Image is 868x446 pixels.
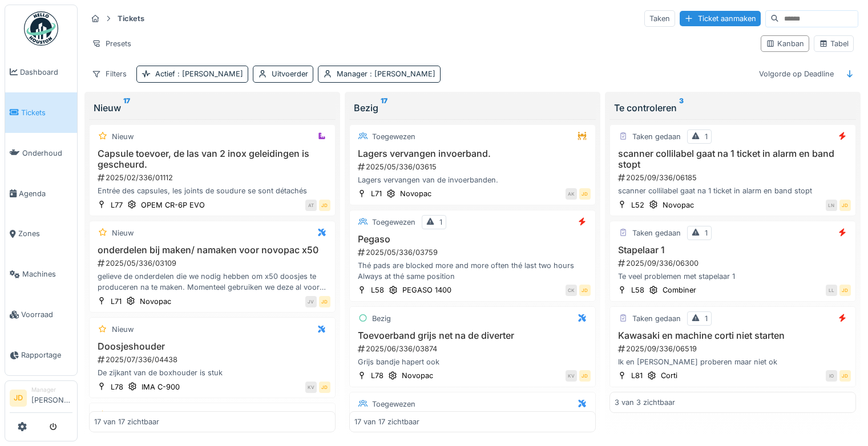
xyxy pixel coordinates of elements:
div: Entrée des capsules, les joints de soudure se sont détachés [94,185,330,196]
div: JD [579,370,591,382]
div: JD [839,285,851,296]
div: 17 van 17 zichtbaar [354,416,419,427]
div: Manager [337,68,435,79]
div: JD [839,370,851,382]
div: Novopac [140,296,171,307]
div: Taken gedaan [632,313,681,324]
a: Rapportage [5,335,77,375]
div: KV [566,370,577,382]
div: Novopac [402,370,433,381]
div: Nieuw [112,324,134,335]
div: 3 van 3 zichtbaar [615,397,675,408]
h3: Stapelaar 1 [615,245,851,256]
span: Onderhoud [22,148,72,159]
div: Nieuw [112,228,134,238]
span: Agenda [19,188,72,199]
div: Ik en [PERSON_NAME] proberen maar niet ok [615,356,851,367]
li: JD [10,390,27,407]
div: JD [319,382,330,393]
span: : [PERSON_NAME] [175,70,243,78]
li: [PERSON_NAME] [31,386,72,410]
div: IMA C-900 [142,382,180,392]
h3: Capsule toevoer, de las van 2 inox geleidingen is gescheurd. [94,148,330,170]
div: Combiner [663,285,696,295]
div: Grijs bandje hapert ook [354,356,591,367]
div: L52 [631,200,644,210]
a: Zones [5,214,77,254]
div: L71 [111,296,122,307]
div: Actief [155,68,243,79]
div: 1 [705,131,708,142]
div: PEGASO 1400 [402,285,451,295]
div: OPEM CR-6P EVO [141,200,205,210]
div: L78 [371,370,383,381]
div: Presets [87,35,136,52]
div: KV [305,382,317,393]
div: CK [566,285,577,296]
div: LL [826,285,837,296]
h3: Kawasaki en machine corti niet starten [615,330,851,341]
div: JD [839,200,851,211]
div: IO [826,370,837,382]
div: 2025/09/336/06519 [617,343,851,354]
div: 1 [705,313,708,324]
div: 2025/09/336/06185 [617,172,851,183]
div: 17 van 17 zichtbaar [94,416,159,427]
img: Badge_color-CXgf-gQk.svg [24,11,58,46]
div: Thé pads are blocked more and more often thé last two hours Always at thé same position [354,260,591,282]
sup: 17 [123,101,130,115]
div: Taken gedaan [632,228,681,238]
div: JV [305,296,317,307]
div: JD [579,188,591,200]
span: : [PERSON_NAME] [368,70,435,78]
h3: Doosjeshouder [94,341,330,352]
div: 2025/05/336/03109 [96,258,330,269]
div: De zijkant van de boxhouder is stuk [94,367,330,378]
div: Uitvoerder [272,68,308,79]
div: Volgorde op Deadline [754,66,839,82]
div: 2025/05/336/03759 [357,247,591,258]
div: 2025/06/336/03874 [357,343,591,354]
div: Lagers vervangen van de invoerbanden. [354,175,591,185]
div: Novopac [663,200,694,210]
div: 2025/07/336/04438 [96,354,330,365]
div: L77 [111,200,123,210]
a: JD Manager[PERSON_NAME] [10,386,72,413]
div: Bezig [372,313,391,324]
div: JD [319,296,330,307]
div: Manager [31,386,72,394]
div: AK [566,188,577,200]
div: L58 [631,285,644,295]
div: L81 [631,370,643,381]
h3: scanner collilabel gaat na 1 ticket in alarm en band stopt [615,148,851,170]
div: Te veel problemen met stapelaar 1 [615,271,851,282]
sup: 3 [679,101,684,115]
sup: 17 [381,101,387,115]
div: gelieve de onderdelen die we nodig hebben om x50 doosjes te produceren na te maken. Momenteel geb... [94,271,330,293]
div: Corti [661,370,677,381]
div: AT [305,200,317,211]
a: Onderhoud [5,133,77,173]
div: L78 [111,382,123,392]
div: L71 [371,188,382,199]
div: Taken [644,10,675,27]
div: Filters [87,66,132,82]
a: Machines [5,254,77,295]
h3: Pegaso [354,234,591,245]
a: Agenda [5,173,77,214]
span: Machines [22,269,72,279]
div: Kanban [766,38,804,49]
div: Bezig [354,101,591,115]
div: 2025/02/336/01112 [96,172,330,183]
span: Dashboard [20,67,72,78]
div: scanner collilabel gaat na 1 ticket in alarm en band stopt [615,185,851,196]
div: Novopac [400,188,431,199]
div: 2025/09/336/06300 [617,258,851,269]
div: 1 [439,217,442,228]
h3: Toevoerband grijs net na de diverter [354,330,591,341]
div: L58 [371,285,384,295]
div: Toegewezen [372,217,415,228]
span: Rapportage [21,350,72,360]
span: Zones [18,228,72,239]
div: Toegewezen [372,399,415,409]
